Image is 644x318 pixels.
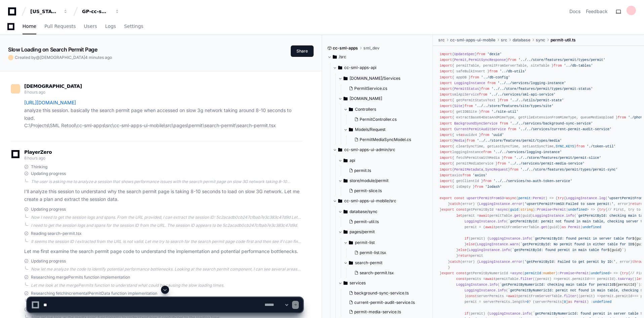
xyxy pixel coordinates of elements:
span: undefined [568,208,587,212]
span: `getPermitByNumericId: checking main table for permitId ` [500,283,639,287]
span: PlayerZero [24,150,52,154]
span: SyncRequest [485,168,508,172]
span: /src [339,54,346,60]
svg: Directory [344,208,348,216]
span: LoggingInstance [489,237,520,241]
span: '../db-config' [481,75,510,79]
span: Permit [554,208,566,212]
span: export [442,208,454,212]
span: import [440,69,452,73]
span: from [471,75,479,79]
div: The user is asking me to analyze a session that shows performance issues with the search permit p... [31,179,303,184]
svg: Directory [349,105,353,113]
span: [DEMOGRAPHIC_DATA] [40,55,85,60]
span: '../../store/features/permit/permit-slice' [514,156,601,160]
span: Home [23,24,36,28]
span: [DOMAIN_NAME]/Services [350,76,400,81]
span: await [479,214,489,218]
span: 'axios' [473,173,487,177]
span: permit-util.ts [354,219,379,224]
span: export [440,196,452,200]
span: sync [536,37,545,43]
svg: Directory [344,228,348,236]
span: '../../services/logging-instance' [493,150,562,154]
span: '../../store/features/permit/types/media' [477,139,562,143]
div: I need to get the session logs and spans for the session ID from the URL. The session ID appears ... [31,223,303,228]
span: else [458,248,467,252]
span: log [599,196,605,200]
span: import [440,75,452,79]
span: Updating progress [31,258,66,264]
span: async [498,208,508,212]
span: import [440,58,452,62]
span: from [500,121,508,126]
span: import [440,93,452,97]
span: async [512,271,523,275]
span: from [618,115,626,119]
span: error [512,260,523,264]
span: cc-sml-apps-ui-admin/src [344,147,395,152]
a: Pull Requests [44,19,76,34]
p: analyze this session. basically the search permit page when accessed on slow 3g network taking ar... [24,99,303,130]
button: cc-sml-apps-ui-mobile/src [333,196,428,206]
span: from [504,156,512,160]
span: 'uuid' [491,133,504,137]
span: LoggingInstance [533,214,564,218]
span: PermitMediaSyncModel.cs [360,137,411,142]
span: LoggingInstance [456,283,487,287]
span: import [440,98,452,102]
span: undefined [591,271,609,275]
button: services [338,278,428,288]
span: LoggingInstance [566,196,597,200]
svg: Directory [349,259,353,267]
span: import [440,133,452,137]
app-text-character-animate: Slow Loading on Search Permit Page [8,46,97,53]
span: import [440,139,452,143]
svg: Directory [338,146,342,154]
span: database [513,37,530,43]
span: from [479,93,487,97]
span: as [460,133,465,137]
span: search-permit [355,260,383,266]
span: async [506,196,516,200]
svg: Directory [344,279,348,287]
span: from [465,104,473,108]
span: from [508,127,516,131]
button: permit-list [344,237,428,248]
span: search-permit.tsx [360,270,394,276]
span: import [440,64,452,68]
svg: Directory [333,53,337,61]
span: throw [632,260,643,264]
span: : [518,196,545,200]
span: '../../services/logging-instance' [498,81,566,85]
span: '../../store/features/permit/types/permit-sync' [520,168,618,172]
span: import [440,127,452,131]
span: sml_dev [363,45,379,51]
span: info [522,237,531,241]
span: from [508,58,516,62]
span: LoggingInstance [477,242,508,246]
span: permit [537,277,550,281]
span: PermitMetadata [454,168,483,172]
span: ( ) => [535,277,558,281]
div: Now let me analyze the code to identify potential performance bottlenecks. Looking at the search ... [31,267,303,272]
span: 8 hours ago [24,155,45,161]
span: '../../services/no-auth-token-service' [493,179,572,183]
span: Reading search-permit.tsx [31,231,82,236]
span: Promise [537,208,552,212]
span: import [440,150,452,154]
span: import [440,115,452,119]
a: Logs [105,19,116,34]
a: [URL][DOMAIN_NAME] [24,100,76,105]
span: let [636,277,642,281]
svg: Directory [344,177,348,185]
span: from [500,98,508,102]
span: [DEMOGRAPHIC_DATA] [24,83,82,89]
span: Thinking [31,164,47,170]
span: cc-sml-apps [333,45,358,51]
span: from [481,110,489,114]
span: from [477,52,485,56]
span: const [456,208,467,212]
button: [DOMAIN_NAME] [338,93,428,104]
span: info [502,248,510,252]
